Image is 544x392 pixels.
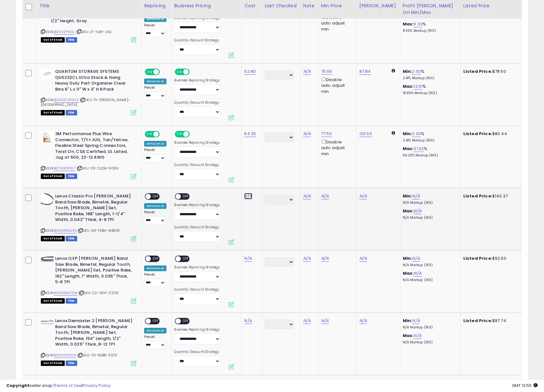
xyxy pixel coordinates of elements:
a: 75.66 [321,68,332,75]
a: N/A [321,318,329,324]
div: Amazon AI [144,79,166,84]
span: | SKU: TV-[PERSON_NAME]-[GEOGRAPHIC_DATA] [41,97,130,107]
a: B0052PVDLI [54,29,75,35]
p: N/A Markup (ROI) [403,325,456,330]
b: Max: [403,270,414,276]
b: Min: [403,255,412,261]
div: Title [39,3,139,9]
p: 18.89% Markup (ROI) [403,91,456,95]
a: 77.53 [321,131,332,137]
span: OFF [181,319,191,324]
i: Calculated using Dynamic Max Price. [392,69,395,73]
div: ASIN: [41,6,136,42]
span: All listings that are currently out of stock and unavailable for purchase on Amazon [41,298,65,304]
b: Min: [403,131,412,137]
span: FBM [66,361,77,366]
div: $92.60 [463,256,516,261]
a: N/A [321,255,329,262]
a: B07N3DP3LT [54,166,76,171]
div: Repricing [144,3,169,9]
div: % [403,21,456,33]
a: N/A [321,193,329,199]
label: Business Repricing Strategy: [174,265,220,270]
span: FBM [66,110,77,115]
div: [PERSON_NAME] [359,3,397,9]
b: 3M Performance Plus Wire Connector, T/Y+JUG, Tan/Yellow, Flexible Steel Spring Connectors, Twist ... [55,131,133,162]
div: Preset: [144,23,166,38]
label: Business Repricing Strategy: [174,141,220,145]
a: B0069ALTSM [54,290,77,296]
b: Max: [403,208,414,214]
label: Quantity Discount Strategy: [174,163,220,167]
div: Profit [PERSON_NAME] on Min/Max [403,3,458,16]
div: ASIN: [41,193,136,240]
a: B001VXVS06 [54,353,76,358]
div: seller snap | | [6,383,111,389]
span: OFF [181,256,191,262]
img: 31oYbgcbH1L._SL40_.jpg [41,256,54,261]
label: Quantity Discount Strategy: [174,225,220,230]
span: ON [176,132,184,137]
a: B0069AEJ4S [54,228,77,233]
div: $78.50 [463,69,516,74]
label: Quantity Discount Strategy: [174,287,220,292]
div: Disable auto adjust min [321,14,352,32]
span: All listings that are currently out of stock and unavailable for purchase on Amazon [41,37,65,43]
b: Min: [403,318,412,324]
label: Business Repricing Strategy: [174,78,220,83]
b: Max: [403,21,414,27]
p: N/A Markup (ROI) [403,278,456,282]
span: FBM [66,236,77,241]
img: 41R7r8UJBLL._SL40_.jpg [41,131,54,144]
b: Min: [403,68,412,74]
a: N/A [414,208,421,214]
span: | SKU: YD-KGBK-39T3 [77,353,117,358]
b: Max: [403,83,414,89]
div: ASIN: [41,318,136,365]
label: Quantity Discount Strategy: [174,38,220,43]
img: 41IDnk7Z8sL._SL40_.jpg [41,193,54,205]
a: 13.51 [414,83,423,90]
div: $87.74 [463,318,516,324]
div: Note [303,3,316,9]
b: Max: [403,333,414,339]
b: Listed Price: [463,193,492,199]
b: Listed Price: [463,68,492,74]
div: Preset: [144,86,166,100]
span: | SKU: AG-FEBU-MB0W [77,228,120,233]
a: N/A [303,193,311,199]
b: Listed Price: [463,255,492,261]
p: N/A Markup (ROI) [403,216,456,220]
a: N/A [412,318,420,324]
div: % [403,84,456,95]
span: | SKU: C2-IXDY-ZSD9 [78,290,119,295]
span: FBM [66,298,77,304]
a: 64.35 [244,131,256,137]
a: N/A [303,68,311,75]
p: N/A Markup (ROI) [403,201,456,205]
span: OFF [159,132,169,137]
div: Business Pricing [174,3,239,9]
div: $143.37 [463,193,516,199]
span: OFF [181,194,191,199]
div: ASIN: [41,256,136,303]
a: N/A [412,255,420,262]
div: Amazon AI [144,203,166,209]
a: 62.80 [244,68,256,75]
p: N/A Markup (ROI) [403,263,456,267]
div: Amazon AI [144,16,166,22]
label: Business Repricing Strategy: [174,203,220,207]
p: 2.41% Markup (ROI) [403,138,456,143]
b: Min: [403,193,412,199]
a: N/A [414,333,421,339]
div: Preset: [144,335,166,349]
span: OFF [189,132,199,137]
b: Lenox Diemaster 2 [PERSON_NAME] Band Saw Blade, Bimetal, Regular Tooth, [PERSON_NAME] Set, Positi... [55,318,133,349]
span: | SKU: 09-CJQH-5OGV [77,166,119,171]
p: N/A Markup (ROI) [403,340,456,345]
span: ON [145,132,153,137]
div: ASIN: [41,131,136,178]
span: All listings that are currently out of stock and unavailable for purchase on Amazon [41,236,65,241]
a: 2.00 [412,68,421,75]
a: N/A [359,193,367,199]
